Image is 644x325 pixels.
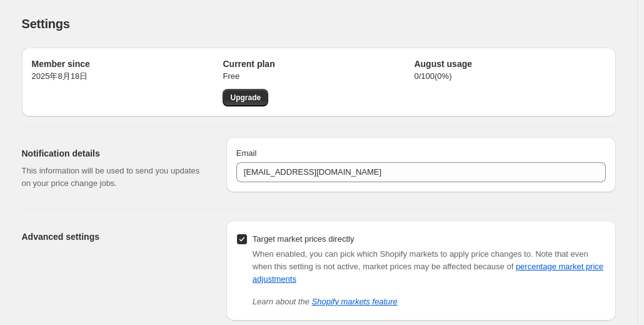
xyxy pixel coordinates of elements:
[230,93,261,103] span: Upgrade
[253,234,355,244] span: Target market prices directly
[223,89,268,106] a: Upgrade
[253,249,603,284] span: Note that even when this setting is not active, market prices may be affected because of
[32,58,223,70] h2: Member since
[22,147,206,160] h2: Notification details
[22,230,206,243] h2: Advanced settings
[312,297,398,306] a: Shopify markets feature
[414,58,605,70] h2: August usage
[223,58,414,70] h2: Current plan
[22,165,206,190] p: This information will be used to send you updates on your price change jobs.
[32,70,223,83] p: 2025年8月18日
[223,70,414,83] p: Free
[253,249,533,259] span: When enabled, you can pick which Shopify markets to apply price changes to.
[253,297,398,306] i: Learn about the
[236,148,257,158] span: Email
[22,17,70,31] span: Settings
[414,70,605,83] p: 0 / 100 ( 0 %)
